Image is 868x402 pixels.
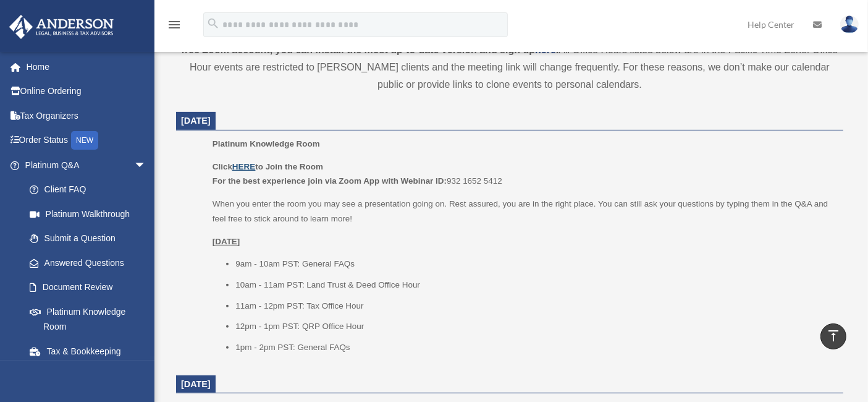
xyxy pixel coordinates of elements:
li: 1pm - 2pm PST: General FAQs [235,340,835,355]
a: Online Ordering [9,79,165,104]
u: [DATE] [213,237,240,246]
a: HERE [232,162,255,171]
p: 932 1652 5412 [213,160,835,189]
a: Submit a Question [17,226,165,251]
span: arrow_drop_down [134,153,159,178]
a: Document Review [17,275,165,300]
a: vertical_align_top [820,323,846,349]
i: vertical_align_top [826,328,841,343]
a: Order StatusNEW [9,128,165,153]
img: User Pic [840,15,859,33]
a: Home [9,54,165,79]
a: Client FAQ [17,177,165,202]
span: [DATE] [181,116,211,126]
i: search [206,17,220,30]
a: menu [167,22,182,32]
a: Tax Organizers [9,103,165,128]
li: 9am - 10am PST: General FAQs [235,257,835,272]
p: When you enter the room you may see a presentation going on. Rest assured, you are in the right p... [213,197,835,226]
b: For the best experience join via Zoom App with Webinar ID: [213,176,447,186]
span: [DATE] [181,379,211,389]
i: menu [167,17,182,32]
a: Platinum Knowledge Room [17,299,159,339]
li: 11am - 12pm PST: Tax Office Hour [235,299,835,314]
a: Platinum Q&Aarrow_drop_down [9,153,165,177]
li: 12pm - 1pm PST: QRP Office Hour [235,319,835,334]
li: 10am - 11am PST: Land Trust & Deed Office Hour [235,278,835,293]
div: NEW [71,131,98,150]
a: Tax & Bookkeeping Packages [17,339,165,378]
div: All Office Hours listed below are in the Pacific Time Zone. Office Hour events are restricted to ... [176,24,843,93]
a: Platinum Walkthrough [17,202,165,226]
span: Platinum Knowledge Room [213,139,320,148]
img: Anderson Advisors Platinum Portal [6,15,117,39]
b: Click to Join the Room [213,162,323,171]
a: Answered Questions [17,250,165,275]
